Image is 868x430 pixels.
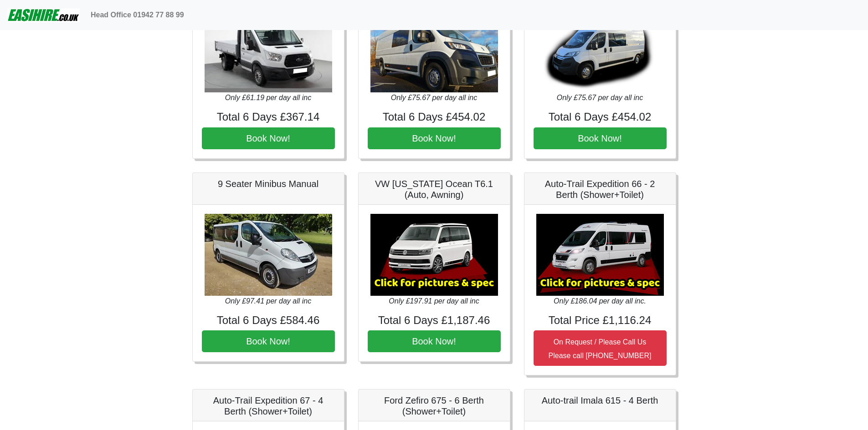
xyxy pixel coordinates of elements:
[368,178,501,200] h5: VW [US_STATE] Ocean T6.1 (Auto, Awning)
[370,10,498,92] img: Peugeot Boxer LWB 6 Seater Crew Van
[368,111,501,124] h4: Total 6 Days £454.02
[536,10,664,92] img: 7 Seater Welfare Van (own insurance)
[549,338,652,359] small: On Request / Please Call Us Please call [PHONE_NUMBER]
[225,94,311,101] i: Only £61.19 per day all inc
[534,314,667,327] h4: Total Price £1,116.24
[534,111,667,124] h4: Total 6 Days £454.02
[557,94,643,101] i: Only £75.67 per day all inc
[368,314,501,327] h4: Total 6 Days £1,187.46
[205,214,332,296] img: 9 Seater Minibus Manual
[534,395,667,406] h5: Auto-trail Imala 615 - 4 Berth
[536,214,664,296] img: Auto-Trail Expedition 66 - 2 Berth (Shower+Toilet)
[534,127,667,149] button: Book Now!
[534,178,667,200] h5: Auto-Trail Expedition 66 - 2 Berth (Shower+Toilet)
[389,297,479,305] i: Only £197.91 per day all inc
[91,11,184,19] b: Head Office 01942 77 88 99
[202,111,335,124] h4: Total 6 Days £367.14
[7,6,80,24] img: easihire_logo_small.png
[202,178,335,189] h5: 9 Seater Minibus Manual
[368,330,501,352] button: Book Now!
[225,297,311,305] i: Only £97.41 per day all inc
[205,10,332,92] img: Ford Transit Flatbed (own insurance)
[368,395,501,417] h5: Ford Zefiro 675 - 6 Berth (Shower+Toilet)
[202,330,335,352] button: Book Now!
[370,214,498,296] img: VW California Ocean T6.1 (Auto, Awning)
[554,297,646,305] i: Only £186.04 per day all inc.
[534,330,667,366] button: On Request / Please Call UsPlease call [PHONE_NUMBER]
[391,94,477,101] i: Only £75.67 per day all inc
[202,314,335,327] h4: Total 6 Days £584.46
[202,395,335,417] h5: Auto-Trail Expedition 67 - 4 Berth (Shower+Toilet)
[368,127,501,149] button: Book Now!
[202,127,335,149] button: Book Now!
[87,6,188,24] a: Head Office 01942 77 88 99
